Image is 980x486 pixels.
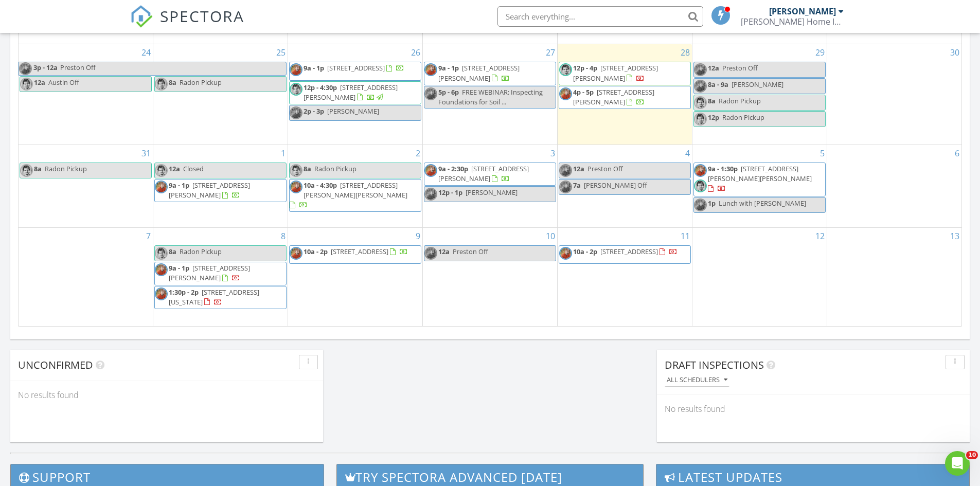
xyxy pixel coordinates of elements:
[10,381,323,409] div: No results found
[438,164,529,183] span: [STREET_ADDRESS][PERSON_NAME]
[414,145,422,161] a: Go to September 2, 2025
[438,164,468,173] span: 9a - 2:30p
[155,287,168,300] img: orangeheadshot.png
[692,145,827,227] td: Go to September 5, 2025
[19,145,153,227] td: Go to August 31, 2025
[155,78,168,91] img: screen_shot_20250711_at_9.04.05_am.png
[827,44,961,145] td: Go to August 30, 2025
[290,63,302,76] img: orangeheadshot.png
[573,164,584,173] span: 12a
[692,44,827,145] td: Go to August 29, 2025
[466,188,518,197] span: [PERSON_NAME]
[573,247,597,256] span: 10a - 2p
[438,63,520,82] span: [STREET_ADDRESS][PERSON_NAME]
[719,96,761,105] span: Radon Pickup
[154,179,287,202] a: 9a - 1p [STREET_ADDRESS][PERSON_NAME]
[813,44,827,61] a: Go to August 29, 2025
[741,16,844,27] div: Kincaid Home Inspection Services
[708,164,812,193] a: 9a - 1:30p [STREET_ADDRESS][PERSON_NAME][PERSON_NAME]
[139,44,153,61] a: Go to August 24, 2025
[169,287,199,297] span: 1:30p - 2p
[708,96,716,105] span: 8a
[573,247,678,256] a: 10a - 2p [STREET_ADDRESS]
[304,106,324,116] span: 2p - 3p
[953,145,961,161] a: Go to September 6, 2025
[424,247,437,260] img: orangeheadshot.png
[769,6,836,16] div: [PERSON_NAME]
[708,63,719,73] span: 12a
[169,164,180,173] span: 12a
[34,78,45,87] span: 12a
[827,145,961,227] td: Go to September 6, 2025
[708,199,716,208] span: 1p
[33,62,58,75] span: 3p - 12a
[657,395,970,423] div: No results found
[948,44,961,61] a: Go to August 30, 2025
[559,164,572,177] img: orangeheadshot.png
[290,181,302,193] img: orangeheadshot.png
[424,164,437,177] img: orangeheadshot.png
[279,145,288,161] a: Go to September 1, 2025
[289,245,421,264] a: 10a - 2p [STREET_ADDRESS]
[694,80,707,93] img: orangeheadshot.png
[827,228,961,326] td: Go to September 13, 2025
[708,164,812,183] span: [STREET_ADDRESS][PERSON_NAME][PERSON_NAME]
[314,164,357,173] span: Radon Pickup
[289,62,421,80] a: 9a - 1p [STREET_ADDRESS]
[557,44,692,145] td: Go to August 28, 2025
[559,245,691,264] a: 10a - 2p [STREET_ADDRESS]
[304,181,337,190] span: 10a - 4:30p
[290,106,302,119] img: orangeheadshot.png
[692,228,827,326] td: Go to September 12, 2025
[693,163,826,196] a: 9a - 1:30p [STREET_ADDRESS][PERSON_NAME][PERSON_NAME]
[683,145,692,161] a: Go to September 4, 2025
[290,181,407,209] a: 10a - 4:30p [STREET_ADDRESS][PERSON_NAME][PERSON_NAME]
[279,228,288,244] a: Go to September 8, 2025
[304,247,408,256] a: 10a - 2p [STREET_ADDRESS]
[719,199,806,208] span: Lunch with [PERSON_NAME]
[48,78,79,87] span: Austin Off
[169,263,250,282] a: 9a - 1p [STREET_ADDRESS][PERSON_NAME]
[665,358,764,372] span: Draft Inspections
[274,44,288,61] a: Go to August 25, 2025
[438,188,462,197] span: 12p - 1p
[19,62,32,75] img: orangeheadshot.png
[139,145,153,161] a: Go to August 31, 2025
[559,247,572,260] img: orangeheadshot.png
[304,83,398,102] span: [STREET_ADDRESS][PERSON_NAME]
[948,228,961,244] a: Go to September 13, 2025
[154,286,287,309] a: 1:30p - 2p [STREET_ADDRESS][US_STATE]
[559,86,691,109] a: 4p - 5p [STREET_ADDRESS][PERSON_NAME]
[19,228,153,326] td: Go to September 7, 2025
[573,87,654,106] span: [STREET_ADDRESS][PERSON_NAME]
[153,228,288,326] td: Go to September 8, 2025
[424,63,437,76] img: orangeheadshot.png
[169,263,189,273] span: 9a - 1p
[424,87,437,100] img: orangeheadshot.png
[304,63,404,73] a: 9a - 1p [STREET_ADDRESS]
[288,145,423,227] td: Go to September 2, 2025
[818,145,827,161] a: Go to September 5, 2025
[573,181,581,190] span: 7a
[559,62,691,85] a: 12p - 4p [STREET_ADDRESS][PERSON_NAME]
[600,247,658,256] span: [STREET_ADDRESS]
[667,376,727,384] div: All schedulers
[945,451,970,476] iframe: Intercom live chat
[557,145,692,227] td: Go to September 4, 2025
[155,181,168,193] img: orangeheadshot.png
[154,262,287,285] a: 9a - 1p [STREET_ADDRESS][PERSON_NAME]
[559,181,572,193] img: orangeheadshot.png
[169,247,176,256] span: 8a
[289,179,421,212] a: 10a - 4:30p [STREET_ADDRESS][PERSON_NAME][PERSON_NAME]
[169,181,189,190] span: 9a - 1p
[573,87,594,97] span: 4p - 5p
[732,80,783,89] span: [PERSON_NAME]
[679,44,692,61] a: Go to August 28, 2025
[708,80,728,89] span: 8a - 9a
[544,228,557,244] a: Go to September 10, 2025
[694,179,707,192] img: screen_shot_20250711_at_9.04.05_am.png
[414,228,422,244] a: Go to September 9, 2025
[169,287,259,307] a: 1:30p - 2p [STREET_ADDRESS][US_STATE]
[327,106,379,116] span: [PERSON_NAME]
[694,96,707,109] img: screen_shot_20250711_at_9.04.05_am.png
